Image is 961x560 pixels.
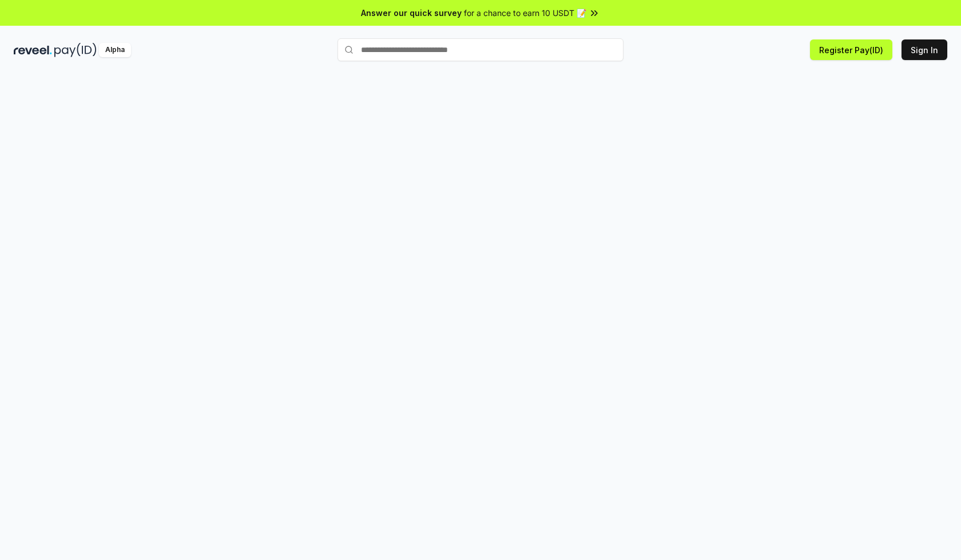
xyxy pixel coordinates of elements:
[810,39,892,60] button: Register Pay(ID)
[464,7,586,19] span: for a chance to earn 10 USDT 📝
[14,43,52,57] img: reveel_dark
[361,7,462,19] span: Answer our quick survey
[54,43,97,57] img: pay_id
[99,43,131,57] div: Alpha
[902,39,947,60] button: Sign In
